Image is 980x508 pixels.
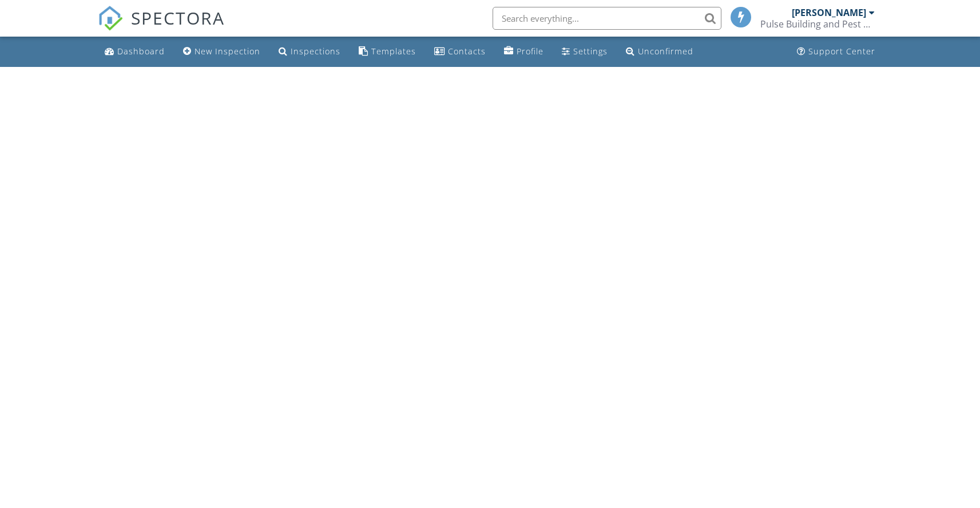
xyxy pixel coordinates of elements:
[557,41,612,62] a: Settings
[760,18,875,30] div: Pulse Building and Pest Services
[178,41,265,62] a: New Inspection
[100,41,169,62] a: Dashboard
[195,46,260,57] div: New Inspection
[274,41,345,62] a: Inspections
[499,41,548,62] a: Profile
[291,46,340,57] div: Inspections
[517,46,543,57] div: Profile
[354,41,420,62] a: Templates
[573,46,608,57] div: Settings
[621,41,698,62] a: Unconfirmed
[131,6,225,30] span: SPECTORA
[792,7,866,18] div: [PERSON_NAME]
[448,46,486,57] div: Contacts
[98,15,225,39] a: SPECTORA
[638,46,693,57] div: Unconfirmed
[792,41,880,62] a: Support Center
[98,6,123,31] img: The Best Home Inspection Software - Spectora
[808,46,875,57] div: Support Center
[117,46,165,57] div: Dashboard
[493,7,721,30] input: Search everything...
[430,41,490,62] a: Contacts
[371,46,416,57] div: Templates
